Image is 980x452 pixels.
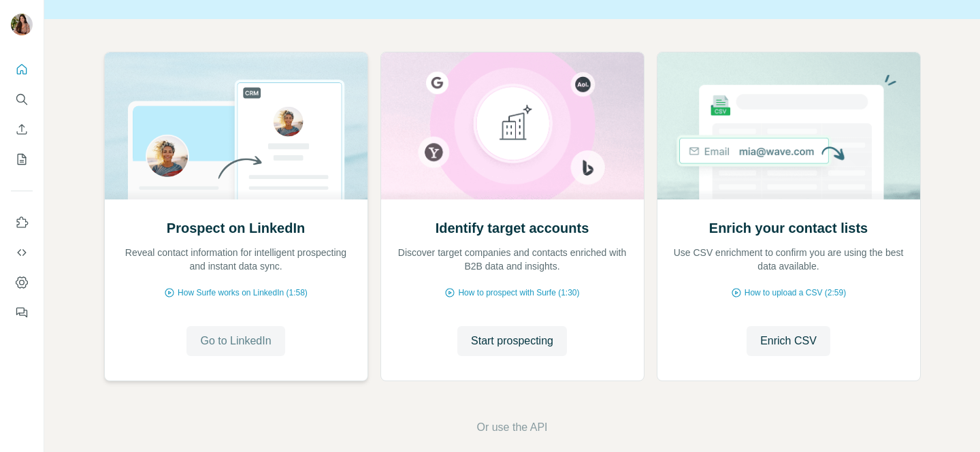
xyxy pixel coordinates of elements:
[709,219,868,238] h2: Enrich your contact lists
[186,326,284,356] button: Go to LinkedIn
[476,419,547,436] button: Or use the API
[167,219,305,238] h2: Prospect on LinkedIn
[178,287,308,299] span: How Surfe works on LinkedIn (1:58)
[395,246,630,273] p: Discover target companies and contacts enriched with B2B data and insights.
[11,87,33,112] button: Search
[11,117,33,142] button: Enrich CSV
[471,333,553,349] span: Start prospecting
[11,210,33,235] button: Use Surfe on LinkedIn
[380,52,644,199] img: Identify target accounts
[11,147,33,172] button: My lists
[104,52,368,199] img: Prospect on LinkedIn
[11,300,33,325] button: Feedback
[11,57,33,82] button: Quick start
[458,287,579,299] span: How to prospect with Surfe (1:30)
[457,326,567,356] button: Start prospecting
[747,326,830,356] button: Enrich CSV
[11,14,33,35] img: Avatar
[436,219,589,238] h2: Identify target accounts
[657,52,921,199] img: Enrich your contact lists
[671,246,906,273] p: Use CSV enrichment to confirm you are using the best data available.
[11,240,33,265] button: Use Surfe API
[118,246,354,273] p: Reveal contact information for intelligent prospecting and instant data sync.
[760,333,817,349] span: Enrich CSV
[745,287,846,299] span: How to upload a CSV (2:59)
[200,333,271,349] span: Go to LinkedIn
[11,270,33,295] button: Dashboard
